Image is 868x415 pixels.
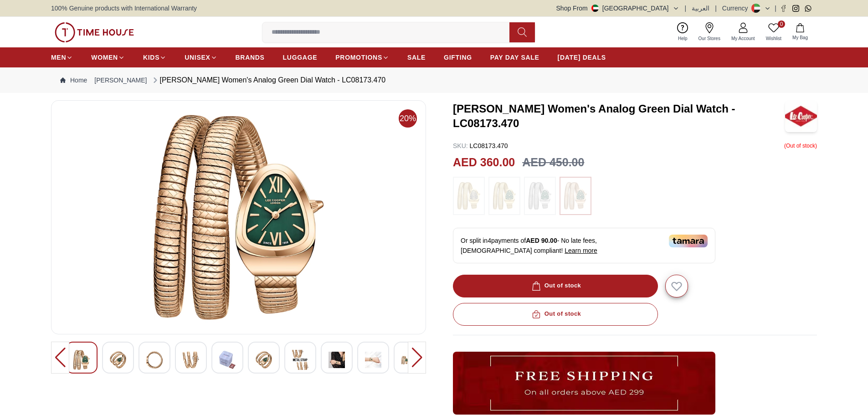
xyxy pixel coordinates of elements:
[143,53,159,62] span: KIDS
[185,49,217,66] a: UNISEX
[185,53,210,62] span: UNISEX
[453,154,515,171] h2: AED 360.00
[91,53,118,62] span: WOMEN
[236,53,265,62] span: BRANDS
[365,349,381,370] img: Lee Cooper Women's Analog Grey Dial Watch - LC08173.160
[669,235,708,247] img: Tamara
[407,53,426,62] span: SALE
[715,4,717,13] span: |
[453,142,468,149] span: SKU :
[493,181,516,210] img: ...
[784,141,817,150] p: ( Out of stock )
[792,5,799,12] a: Instagram
[490,53,539,62] span: PAY DAY SALE
[407,49,426,66] a: SALE
[762,35,785,42] span: Wishlist
[399,109,417,128] span: 20%
[674,35,691,42] span: Help
[565,247,597,254] span: Learn more
[219,349,236,370] img: Lee Cooper Women's Analog Grey Dial Watch - LC08173.160
[292,349,308,370] img: Lee Cooper Women's Analog Grey Dial Watch - LC08173.160
[335,49,389,66] a: PROMOTIONS
[780,5,787,12] a: Facebook
[401,349,418,370] img: Lee Cooper Women's Analog Grey Dial Watch - LC08173.160
[110,349,126,370] img: Lee Cooper Women's Analog Grey Dial Watch - LC08173.160
[60,76,87,85] a: Home
[335,53,382,62] span: PROMOTIONS
[775,4,776,13] span: |
[556,4,679,13] button: Shop From[GEOGRAPHIC_DATA]
[146,349,163,370] img: Lee Cooper Women's Analog Grey Dial Watch - LC08173.160
[558,49,606,66] a: [DATE] DEALS
[236,49,265,66] a: BRANDS
[526,237,557,244] span: AED 90.00
[283,53,318,62] span: LUGGAGE
[558,53,606,62] span: [DATE] DEALS
[151,75,386,86] div: [PERSON_NAME] Women's Analog Green Dial Watch - LC08173.470
[453,228,715,263] div: Or split in 4 payments of - No late fees, [DEMOGRAPHIC_DATA] compliant!
[73,349,90,370] img: Lee Cooper Women's Analog Grey Dial Watch - LC08173.160
[143,49,166,66] a: KIDS
[529,181,551,210] img: ...
[760,20,787,44] a: 0Wishlist
[789,34,812,41] span: My Bag
[457,181,480,210] img: ...
[183,349,199,370] img: Lee Cooper Women's Analog Grey Dial Watch - LC08173.160
[55,22,134,42] img: ...
[522,154,584,171] h3: AED 450.00
[453,141,508,150] p: LC08173.470
[785,100,817,132] img: Lee Cooper Women's Analog Green Dial Watch - LC08173.470
[51,53,66,62] span: MEN
[453,352,715,415] img: ...
[695,35,724,42] span: Our Stores
[805,5,812,12] a: Whatsapp
[673,20,693,44] a: Help
[685,4,687,13] span: |
[591,5,599,12] img: United Arab Emirates
[722,4,752,13] div: Currency
[51,67,817,93] nav: Breadcrumb
[51,49,73,66] a: MEN
[564,181,587,210] img: ...
[453,102,785,131] h3: [PERSON_NAME] Women's Analog Green Dial Watch - LC08173.470
[51,4,197,13] span: 100% Genuine products with International Warranty
[94,76,147,85] a: [PERSON_NAME]
[444,53,472,62] span: GIFTING
[59,108,418,327] img: Lee Cooper Women's Analog Grey Dial Watch - LC08173.160
[787,21,813,43] button: My Bag
[692,4,709,13] button: العربية
[490,49,539,66] a: PAY DAY SALE
[778,20,785,28] span: 0
[329,349,345,370] img: Lee Cooper Women's Analog Grey Dial Watch - LC08173.160
[283,49,318,66] a: LUGGAGE
[256,349,272,370] img: Lee Cooper Women's Analog Grey Dial Watch - LC08173.160
[444,49,472,66] a: GIFTING
[91,49,125,66] a: WOMEN
[693,20,726,44] a: Our Stores
[728,35,759,42] span: My Account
